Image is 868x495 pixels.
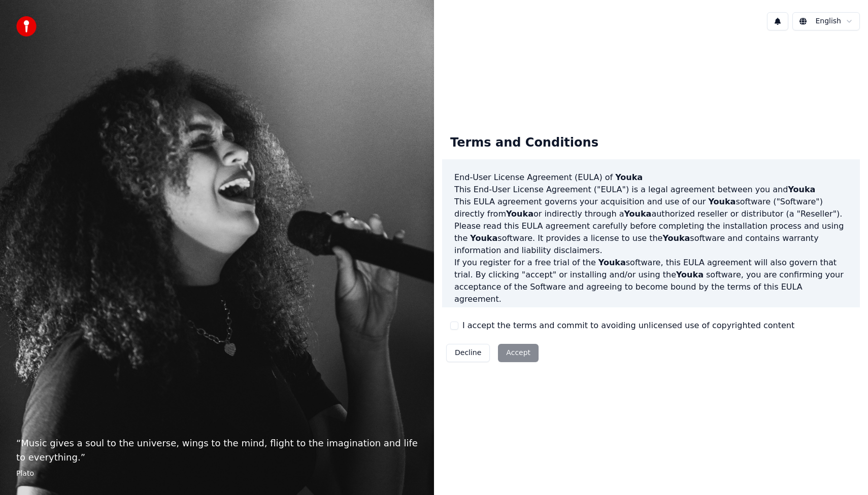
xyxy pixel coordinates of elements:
[16,469,418,479] footer: Plato
[462,320,794,332] label: I accept the terms and commit to avoiding unlicensed use of copyrighted content
[454,184,848,196] p: This End-User License Agreement ("EULA") is a legal agreement between you and
[470,233,497,243] span: Youka
[788,185,815,194] span: Youka
[454,196,848,220] p: This EULA agreement governs your acquisition and use of our software ("Software") directly from o...
[454,305,848,366] p: If you are entering into this EULA agreement on behalf of a company or other legal entity, you re...
[454,171,848,184] h3: End-User License Agreement (EULA) of
[506,209,533,219] span: Youka
[708,197,736,206] span: Youka
[615,172,643,182] span: Youka
[662,233,690,243] span: Youka
[16,436,418,465] p: “ Music gives a soul to the universe, wings to the mind, flight to the imagination and life to ev...
[442,127,607,159] div: Terms and Conditions
[16,16,37,37] img: youka
[454,257,848,305] p: If you register for a free trial of the software, this EULA agreement will also govern that trial...
[446,344,490,362] button: Decline
[676,270,704,279] span: Youka
[624,209,651,219] span: Youka
[454,220,848,257] p: Please read this EULA agreement carefully before completing the installation process and using th...
[598,258,626,267] span: Youka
